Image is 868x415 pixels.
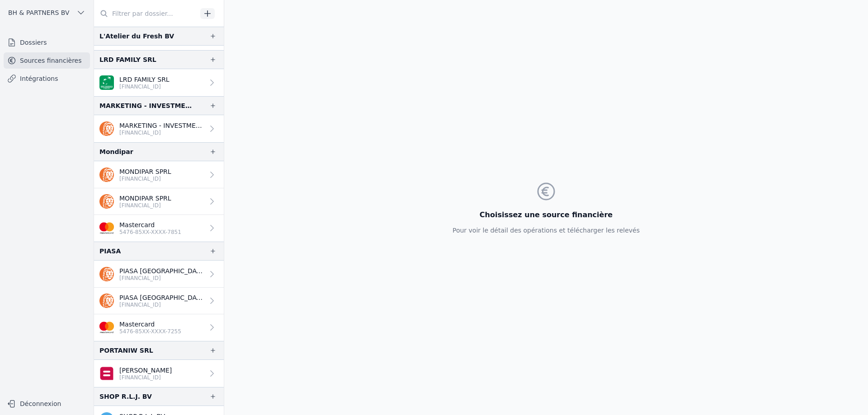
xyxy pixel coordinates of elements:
img: ing.png [99,168,114,182]
img: ing.png [99,194,114,209]
div: PORTANIW SRL [99,345,153,356]
div: L'Atelier du Fresh BV [99,31,174,42]
p: MONDIPAR SPRL [119,194,171,203]
img: imageedit_2_6530439554.png [99,320,114,335]
img: belfius-1.png [99,366,114,381]
div: PIASA [99,246,121,256]
p: 5476-85XX-XXXX-7851 [119,228,181,236]
p: [FINANCIAL_ID] [119,129,204,136]
p: PIASA [GEOGRAPHIC_DATA] SRL [119,293,204,302]
p: Mastercard [119,320,181,329]
img: ing.png [99,121,114,136]
a: MARKETING - INVESTMENT - CONSULTING SA [FINANCIAL_ID] [94,115,224,142]
img: ing.png [99,294,114,308]
a: Mastercard 5476-85XX-XXXX-7851 [94,215,224,242]
p: MONDIPAR SPRL [119,167,171,176]
button: Déconnexion [4,396,90,411]
p: [FINANCIAL_ID] [119,275,204,282]
p: [FINANCIAL_ID] [119,175,171,182]
p: [FINANCIAL_ID] [119,301,204,308]
a: PIASA [GEOGRAPHIC_DATA] SRL [FINANCIAL_ID] [94,261,224,288]
p: Mastercard [119,220,181,229]
button: BH & PARTNERS BV [4,5,90,20]
a: MONDIPAR SPRL [FINANCIAL_ID] [94,161,224,188]
div: LRD FAMILY SRL [99,54,156,65]
p: 5476-85XX-XXXX-7255 [119,328,181,335]
p: LRD FAMILY SRL [119,75,170,84]
p: [FINANCIAL_ID] [119,202,171,209]
div: Mondipar [99,146,133,157]
span: BH & PARTNERS BV [8,8,69,17]
p: [PERSON_NAME] [119,366,172,375]
img: imageedit_2_6530439554.png [99,221,114,235]
a: LRD FAMILY SRL [FINANCIAL_ID] [94,69,224,96]
a: Sources financières [4,52,90,69]
h3: Choisissez une source financière [453,210,640,220]
div: SHOP R.L.J. BV [99,391,152,402]
a: [PERSON_NAME] [FINANCIAL_ID] [94,360,224,387]
div: MARKETING - INVESTMENT - CONSULTING SA [99,100,195,111]
p: Pour voir le détail des opérations et télécharger les relevés [453,226,640,235]
img: BNP_BE_BUSINESS_GEBABEBB.png [99,75,114,90]
input: Filtrer par dossier... [94,5,197,22]
p: [FINANCIAL_ID] [119,374,172,381]
a: Mastercard 5476-85XX-XXXX-7255 [94,314,224,341]
a: Dossiers [4,34,90,51]
a: Intégrations [4,70,90,87]
img: ing.png [99,267,114,281]
p: PIASA [GEOGRAPHIC_DATA] SRL [119,266,204,275]
p: [FINANCIAL_ID] [119,83,170,90]
a: MONDIPAR SPRL [FINANCIAL_ID] [94,188,224,215]
p: MARKETING - INVESTMENT - CONSULTING SA [119,121,204,130]
a: PIASA [GEOGRAPHIC_DATA] SRL [FINANCIAL_ID] [94,288,224,314]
